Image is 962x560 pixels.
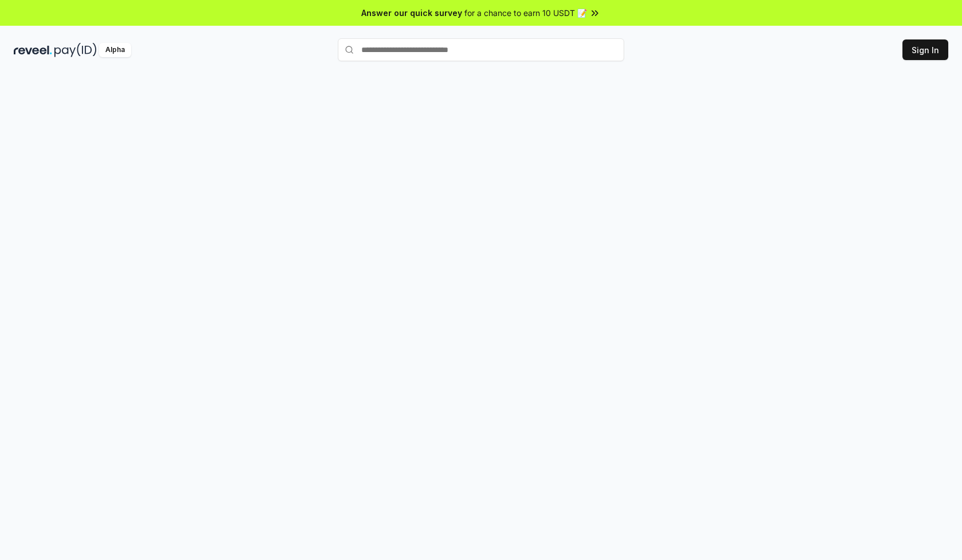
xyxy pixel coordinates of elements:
[99,43,131,57] div: Alpha
[902,39,948,60] button: Sign In
[361,7,462,19] span: Answer our quick survey
[464,7,587,19] span: for a chance to earn 10 USDT 📝
[14,43,52,57] img: reveel_dark
[54,43,97,57] img: pay_id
